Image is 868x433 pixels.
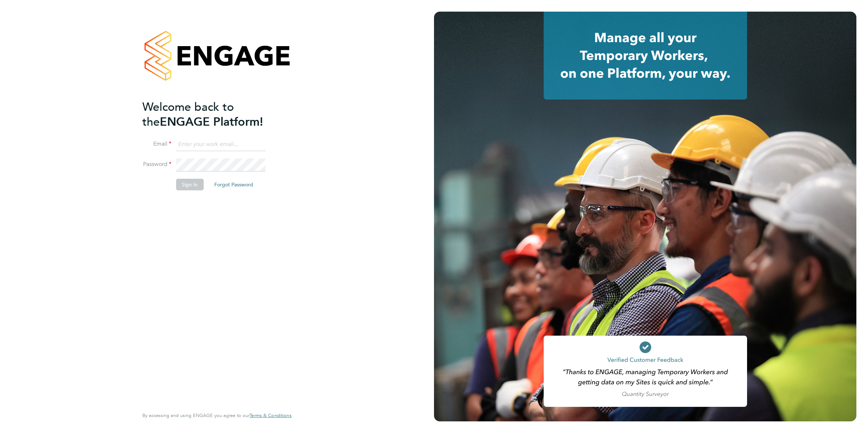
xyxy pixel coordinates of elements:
span: By accessing and using ENGAGE you agree to our [142,412,291,418]
label: Password [142,161,171,168]
label: Email [142,140,171,148]
span: Welcome back to the [142,100,234,129]
a: Terms & Conditions [250,413,291,418]
input: Enter your work email... [176,138,265,151]
button: Sign In [176,179,203,190]
h2: ENGAGE Platform! [142,100,284,129]
button: Forgot Password [208,179,259,190]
